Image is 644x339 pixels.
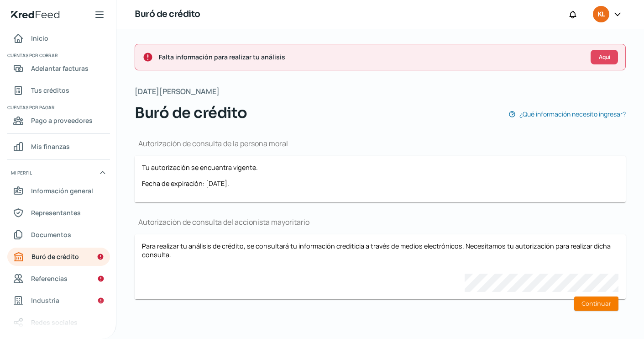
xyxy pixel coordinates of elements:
h1: Autorización de consulta de la persona moral [135,138,626,148]
a: Inicio [7,29,110,48]
a: Industria [7,291,110,310]
a: Documentos [7,226,110,244]
a: Mis finanzas [7,138,110,156]
a: Referencias [7,270,110,288]
span: Buró de crédito [135,102,247,124]
span: Mi perfil [11,169,32,177]
a: Tus créditos [7,81,110,100]
span: KL [597,9,605,20]
span: Buró de crédito [31,251,79,262]
p: Tu autorización se encuentra vigente. [142,163,618,172]
span: Cuentas por pagar [7,103,109,111]
span: ¿Qué información necesito ingresar? [519,108,626,120]
span: Referencias [31,273,68,284]
a: Representantes [7,204,110,222]
h1: Buró de crédito [135,8,200,21]
span: Documentos [31,229,71,240]
a: Buró de crédito [7,248,110,266]
span: Mis finanzas [31,141,70,152]
button: Aquí [591,50,618,64]
span: Inicio [31,32,48,44]
button: Continuar [574,297,618,311]
span: Tus créditos [31,85,69,96]
span: Pago a proveedores [31,115,93,126]
span: Industria [31,295,59,306]
a: Información general [7,182,110,200]
span: Redes sociales [31,317,78,328]
a: Adelantar facturas [7,59,110,78]
span: [DATE][PERSON_NAME] [135,85,220,98]
span: Cuentas por cobrar [7,51,109,59]
p: Fecha de expiración: [DATE]. [142,179,618,188]
h1: Autorización de consulta del accionista mayoritario [135,217,626,227]
a: Redes sociales [7,313,110,332]
span: Adelantar facturas [31,63,89,74]
p: Para realizar tu análisis de crédito, se consultará tu información crediticia a través de medios ... [142,242,618,259]
a: Pago a proveedores [7,111,110,130]
span: Información general [31,185,93,196]
span: Representantes [31,207,81,218]
span: Aquí [599,54,610,60]
span: Falta información para realizar tu análisis [159,51,583,63]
